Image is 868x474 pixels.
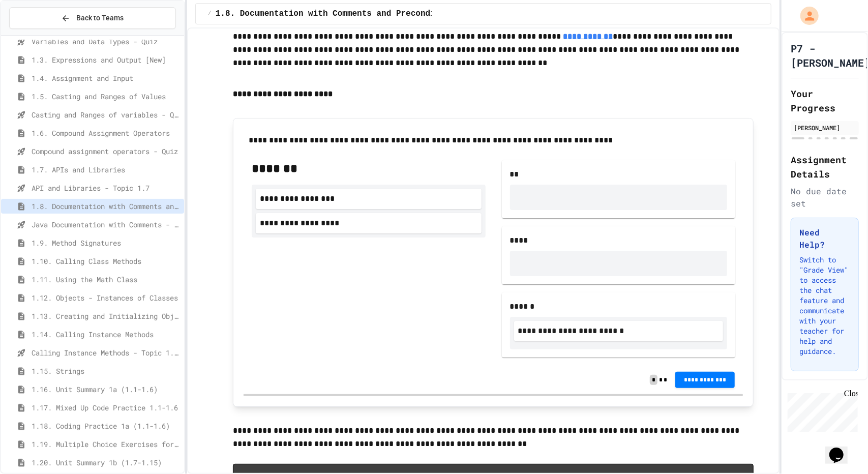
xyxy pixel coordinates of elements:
iframe: chat widget [825,433,858,464]
span: 1.5. Casting and Ranges of Values [32,91,180,102]
div: No due date set [791,185,859,210]
span: 1.3. Expressions and Output [New] [32,54,180,65]
span: Back to Teams [76,13,124,23]
span: Variables and Data Types - Quiz [32,36,180,47]
span: 1.15. Strings [32,366,180,376]
span: 1.7. APIs and Libraries [32,164,180,175]
span: 1.10. Calling Class Methods [32,256,180,266]
span: 1.9. Method Signatures [32,238,180,248]
span: 1.6. Compound Assignment Operators [32,128,180,138]
span: 1.14. Calling Instance Methods [32,329,180,340]
span: / [208,10,212,18]
h2: Assignment Details [791,153,859,181]
span: Casting and Ranges of variables - Quiz [32,109,180,120]
span: 1.12. Objects - Instances of Classes [32,292,180,303]
h2: Your Progress [791,86,859,115]
span: 1.4. Assignment and Input [32,73,180,83]
span: 1.17. Mixed Up Code Practice 1.1-1.6 [32,402,180,413]
p: Switch to "Grade View" to access the chat feature and communicate with your teacher for help and ... [799,255,850,357]
div: My Account [790,4,821,27]
div: Chat with us now!Close [4,4,70,65]
span: 1.11. Using the Math Class [32,274,180,285]
span: 1.8. Documentation with Comments and Preconditions [32,201,180,212]
span: Compound assignment operators - Quiz [32,146,180,157]
div: [PERSON_NAME] [794,123,856,132]
iframe: chat widget [784,389,858,432]
span: 1.19. Multiple Choice Exercises for Unit 1a (1.1-1.6) [32,439,180,450]
span: Java Documentation with Comments - Topic 1.8 [32,219,180,230]
span: 1.13. Creating and Initializing Objects: Constructors [32,311,180,321]
span: 1.20. Unit Summary 1b (1.7-1.15) [32,457,180,468]
span: 1.8. Documentation with Comments and Preconditions [216,8,460,20]
span: 1.16. Unit Summary 1a (1.1-1.6) [32,384,180,395]
button: Back to Teams [9,7,176,29]
span: API and Libraries - Topic 1.7 [32,183,180,193]
h3: Need Help? [799,226,850,251]
span: Calling Instance Methods - Topic 1.14 [32,347,180,358]
span: 1.18. Coding Practice 1a (1.1-1.6) [32,421,180,431]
